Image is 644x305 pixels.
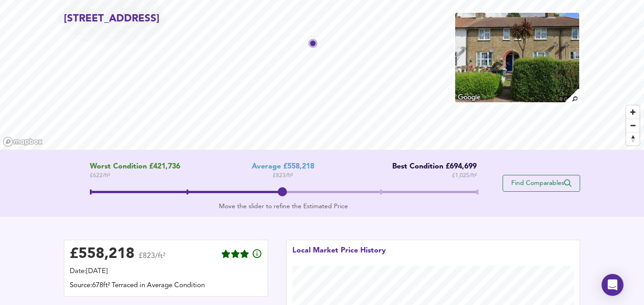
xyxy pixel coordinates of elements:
div: Best Condition £694,699 [385,163,477,171]
div: Source: 678ft² Terraced in Average Condition [70,281,262,291]
div: Open Intercom Messenger [602,274,623,296]
span: £823/ft² [139,252,166,266]
span: Reset bearing to north [626,132,639,145]
span: Find Comparables [508,179,575,188]
div: Local Market Price History [292,246,386,266]
img: property [454,12,580,103]
div: Move the slider to refine the Estimated Price [90,202,477,211]
a: Mapbox homepage [3,137,43,147]
h2: [STREET_ADDRESS] [64,12,160,26]
span: £ 823 / ft² [273,171,293,180]
button: Reset bearing to north [626,132,639,145]
button: Find Comparables [503,175,580,192]
div: Date: [DATE] [70,267,262,277]
img: search [564,88,580,104]
span: Worst Condition £421,736 [90,163,180,171]
button: Zoom in [626,105,639,119]
div: Average £558,218 [252,163,314,171]
button: Zoom out [626,119,639,132]
span: £ 1,025 / ft² [452,171,477,180]
span: £ 622 / ft² [90,171,180,180]
div: £ 558,218 [70,247,135,261]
